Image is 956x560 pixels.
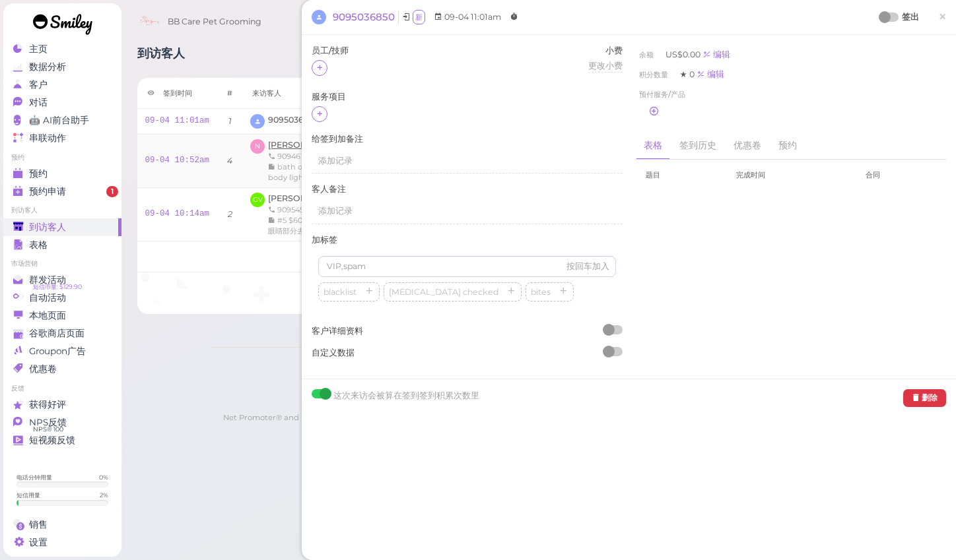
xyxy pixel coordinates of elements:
label: 员工/技师 [312,45,349,57]
span: BB Care Pet Grooming [168,3,261,40]
span: Groupon广告 [29,346,86,357]
span: 本地页面 [29,310,66,321]
span: N [250,139,265,154]
div: 按回车加入 [566,261,609,272]
span: 预约申请 [29,186,66,197]
a: 串联动作 [3,129,121,147]
button: 删除 [903,389,946,407]
span: 群发活动 [29,274,66,286]
th: 签到时间 [137,78,218,109]
span: US$0.00 [666,49,702,59]
a: 09-04 11:01am [145,116,210,125]
th: 题目 [636,160,726,190]
h5: 🎉 今日签到总数 3 [145,252,932,262]
span: bites [528,287,553,297]
a: 预约 [770,132,805,160]
h1: 到访客人 [137,47,185,71]
span: 9095036850 [333,11,395,23]
label: 自定义数据 [312,347,623,359]
span: ★ 0 [680,69,697,79]
span: 自动活动 [29,292,66,303]
label: 服务项目 [312,91,623,103]
a: 编辑 [702,49,730,59]
span: 对话 [29,97,48,108]
span: 添加记录 [318,156,353,166]
a: 到访客人 [3,218,121,236]
li: 市场营销 [3,259,121,268]
a: 销售 [3,516,121,534]
label: 签出 [902,11,919,24]
i: 4 [227,156,232,166]
span: GV [250,193,265,207]
i: 1 [228,116,232,126]
div: 2 % [100,491,108,499]
span: 获得好评 [29,399,66,410]
a: 预约 [3,165,121,183]
a: 自动活动 [3,289,121,307]
span: 新 [413,10,425,24]
a: 对话 [3,94,121,111]
li: 09-04 11:01am [430,11,504,24]
span: 销售 [29,519,48,530]
a: NPS反馈 NPS® 100 [3,414,121,431]
span: [PERSON_NAME] [268,140,341,150]
div: © [DATE]–[DATE] [DOMAIN_NAME], Smiley is a product of Smiley Science Lab Inc. [211,400,866,412]
span: 谷歌商店页面 [29,328,85,339]
a: 数据分析 [3,58,121,76]
a: 谷歌商店页面 [3,325,121,342]
a: 本地页面 [3,307,121,325]
span: [PERSON_NAME] [268,193,341,203]
span: 余额 [639,50,656,59]
span: 到访客人 [29,222,66,233]
span: [MEDICAL_DATA] checked [386,287,501,297]
li: 到访客人 [3,206,121,215]
span: 预约 [29,168,48,179]
a: 优惠卷 [3,360,121,378]
span: 设置 [29,537,48,548]
li: 预约 [3,153,121,162]
span: 短信币量: $129.90 [33,282,82,292]
a: 设置 [3,534,121,551]
span: 更改小费 [588,61,623,71]
span: 短视频反馈 [29,435,75,446]
div: 9095453569 [268,204,456,215]
a: 短视频反馈 [3,431,121,449]
span: 🤖 AI前台助手 [29,115,89,126]
a: 🤖 AI前台助手 [3,111,121,129]
a: 9095036850 [268,115,319,125]
a: 群发活动 短信币量: $129.90 [3,271,121,289]
div: 0 % [99,473,108,482]
a: 优惠卷 [726,132,769,160]
a: 客户 [3,76,121,94]
a: 09-04 10:14am [145,209,210,218]
span: 预付服务/产品 [639,88,685,101]
span: 表格 [29,239,48,251]
span: blacklist [321,287,359,297]
div: # [227,88,232,98]
a: 表格 [636,132,670,160]
span: 优惠卷 [29,363,57,375]
th: 合同 [856,160,946,190]
div: 9094610377 [268,151,456,162]
span: 客户 [29,79,48,90]
a: 获得好评 [3,396,121,414]
a: 签到历史 [671,132,724,160]
div: 短信用量 [17,491,40,499]
span: 串联动作 [29,133,66,144]
i: 2 [228,209,232,219]
th: 完成时间 [726,160,856,190]
a: 主页 [3,40,121,58]
label: 客户详细资料 [312,325,623,337]
span: 积分数量 [639,70,670,79]
span: 1 [106,186,118,198]
span: NPS® 100 [33,424,63,435]
a: Groupon广告 [3,342,121,360]
label: 小费 [588,45,623,57]
a: 9095036850 [333,11,399,24]
span: × [938,7,947,26]
a: 编辑 [697,69,724,79]
div: 电话分钟用量 [17,473,52,482]
a: 表格 [3,236,121,254]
